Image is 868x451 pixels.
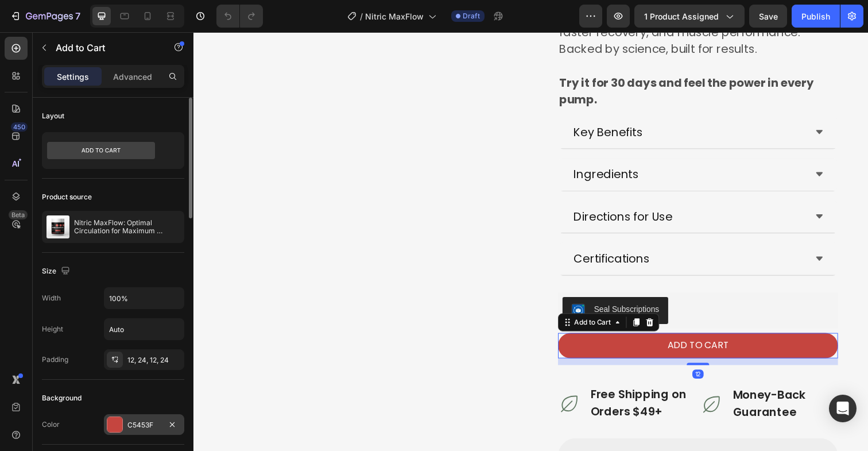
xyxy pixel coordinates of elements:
[829,395,857,422] div: Open Intercom Messenger
[373,44,633,77] strong: Try it for 30 days and feel the power in every pump.
[216,5,263,28] div: Undo/Redo
[42,419,60,430] div: Color
[11,122,28,132] div: 450
[759,11,778,21] span: Save
[46,215,69,238] img: product feature img
[388,92,459,113] p: Key Benefits
[42,192,92,202] div: Product source
[74,219,180,235] p: Nitric MaxFlow: Optimal Circulation for Maximum Training Results
[42,111,64,121] div: Layout
[9,210,28,219] div: Beta
[386,277,400,291] img: SealSubscriptions.png
[104,319,184,340] input: Auto
[792,5,840,28] button: Publish
[42,354,68,365] div: Padding
[644,10,719,22] span: 1 product assigned
[104,288,184,309] input: Auto
[127,420,161,430] div: C5453F
[388,135,455,156] p: Ingredients
[749,5,787,28] button: Save
[386,291,428,302] div: Add to Cart
[42,293,61,303] div: Width
[127,355,181,365] div: 12, 24, 12, 24
[360,10,363,22] span: /
[56,41,153,55] p: Add to Cart
[193,32,868,451] iframe: Design area
[409,277,475,290] div: Seal Subscriptions
[484,314,547,326] div: ADD TO CART
[634,5,745,28] button: 1 product assigned
[57,71,89,83] p: Settings
[549,361,626,398] h2: Money-Back Guarantee
[5,5,86,28] button: 7
[42,393,82,403] div: Background
[42,324,63,334] div: Height
[509,345,521,354] div: 12
[388,221,466,242] p: Certifications
[388,178,489,199] p: Directions for Use
[463,11,480,21] span: Draft
[404,360,504,397] h2: Free Shipping on Orders $49+
[365,10,424,22] span: Nitric MaxFlow
[75,9,80,23] p: 7
[113,71,152,83] p: Advanced
[801,10,830,22] div: Publish
[377,271,485,298] button: Seal Subscriptions
[42,264,72,279] div: Size
[372,307,658,333] button: ADD TO CART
